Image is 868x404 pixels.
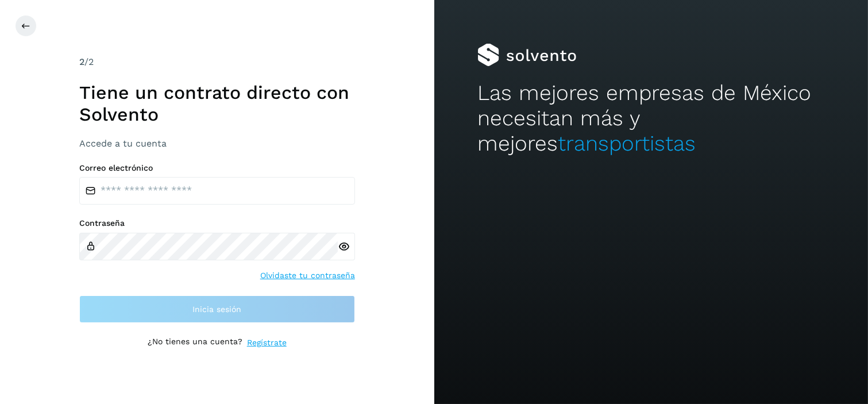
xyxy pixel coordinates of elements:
label: Contraseña [79,218,355,228]
span: transportistas [558,131,696,156]
h3: Accede a tu cuenta [79,138,355,149]
a: Olvidaste tu contraseña [260,270,355,282]
span: Inicia sesión [192,305,241,313]
span: 2 [79,56,84,67]
p: ¿No tienes una cuenta? [148,337,242,349]
button: Inicia sesión [79,295,355,323]
label: Correo electrónico [79,163,355,173]
h2: Las mejores empresas de México necesitan más y mejores [477,80,824,157]
h1: Tiene un contrato directo con Solvento [79,82,355,126]
a: Regístrate [247,337,287,349]
div: /2 [79,55,355,69]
